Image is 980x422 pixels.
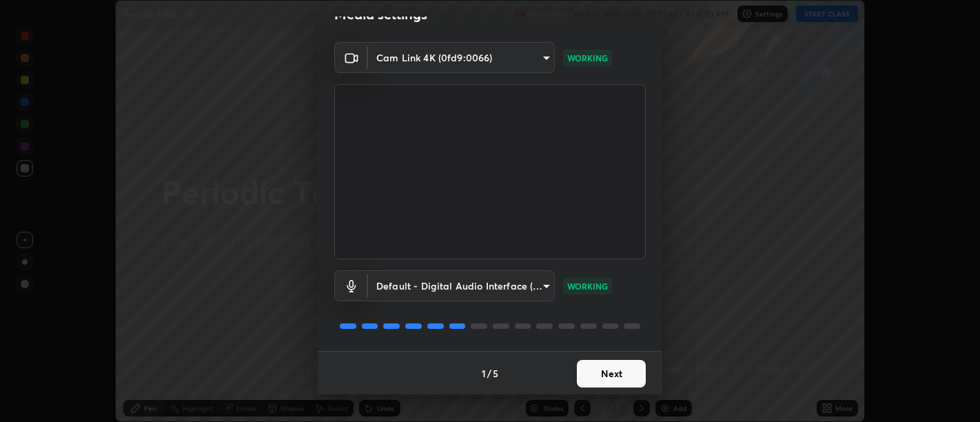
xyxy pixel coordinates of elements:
[577,360,646,388] button: Next
[567,52,608,64] p: WORKING
[493,366,498,381] h4: 5
[482,366,486,381] h4: 1
[368,270,555,301] div: Cam Link 4K (0fd9:0066)
[368,42,555,73] div: Cam Link 4K (0fd9:0066)
[567,280,608,292] p: WORKING
[487,366,491,381] h4: /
